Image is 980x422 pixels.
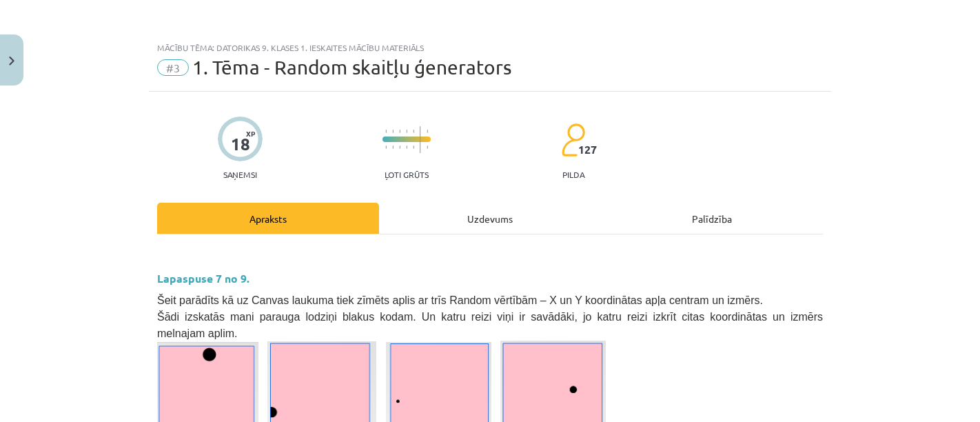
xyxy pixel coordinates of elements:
img: icon-short-line-57e1e144782c952c97e751825c79c345078a6d821885a25fce030b3d8c18986b.svg [427,145,428,149]
span: Šādi izskatās mani parauga lodziņi blakus kodam. Un katru reizi viņi ir savādāki, jo katru reizi ... [157,311,823,339]
img: icon-short-line-57e1e144782c952c97e751825c79c345078a6d821885a25fce030b3d8c18986b.svg [385,130,387,133]
p: Ļoti grūts [385,170,429,179]
div: Palīdzība [601,203,823,234]
span: XP [246,130,255,137]
img: icon-short-line-57e1e144782c952c97e751825c79c345078a6d821885a25fce030b3d8c18986b.svg [399,145,400,149]
strong: Lapaspuse 7 no 9. [157,271,249,285]
img: icon-short-line-57e1e144782c952c97e751825c79c345078a6d821885a25fce030b3d8c18986b.svg [392,145,394,149]
p: pilda [562,170,584,179]
img: icon-short-line-57e1e144782c952c97e751825c79c345078a6d821885a25fce030b3d8c18986b.svg [427,130,428,133]
div: Uzdevums [379,203,601,234]
img: icon-short-line-57e1e144782c952c97e751825c79c345078a6d821885a25fce030b3d8c18986b.svg [406,145,407,149]
div: Mācību tēma: Datorikas 9. klases 1. ieskaites mācību materiāls [157,43,823,52]
div: 18 [231,134,250,154]
img: icon-long-line-d9ea69661e0d244f92f715978eff75569469978d946b2353a9bb055b3ed8787d.svg [420,126,421,153]
img: icon-short-line-57e1e144782c952c97e751825c79c345078a6d821885a25fce030b3d8c18986b.svg [385,145,387,149]
p: Saņemsi [218,170,263,179]
span: Šeit parādīts kā uz Canvas laukuma tiek zīmēts aplis ar trīs Random vērtībām – X un Y koordinātas... [157,294,763,306]
div: Apraksts [157,203,379,234]
span: 127 [578,143,597,156]
img: icon-short-line-57e1e144782c952c97e751825c79c345078a6d821885a25fce030b3d8c18986b.svg [413,130,414,133]
img: icon-short-line-57e1e144782c952c97e751825c79c345078a6d821885a25fce030b3d8c18986b.svg [392,130,394,133]
img: icon-short-line-57e1e144782c952c97e751825c79c345078a6d821885a25fce030b3d8c18986b.svg [413,145,414,149]
span: 1. Tēma - Random skaitļu ģenerators [192,56,511,79]
span: #3 [157,59,189,76]
img: icon-short-line-57e1e144782c952c97e751825c79c345078a6d821885a25fce030b3d8c18986b.svg [406,130,407,133]
img: students-c634bb4e5e11cddfef0936a35e636f08e4e9abd3cc4e673bd6f9a4125e45ecb1.svg [561,123,585,157]
img: icon-close-lesson-0947bae3869378f0d4975bcd49f059093ad1ed9edebbc8119c70593378902aed.svg [9,57,14,66]
img: icon-short-line-57e1e144782c952c97e751825c79c345078a6d821885a25fce030b3d8c18986b.svg [399,130,400,133]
